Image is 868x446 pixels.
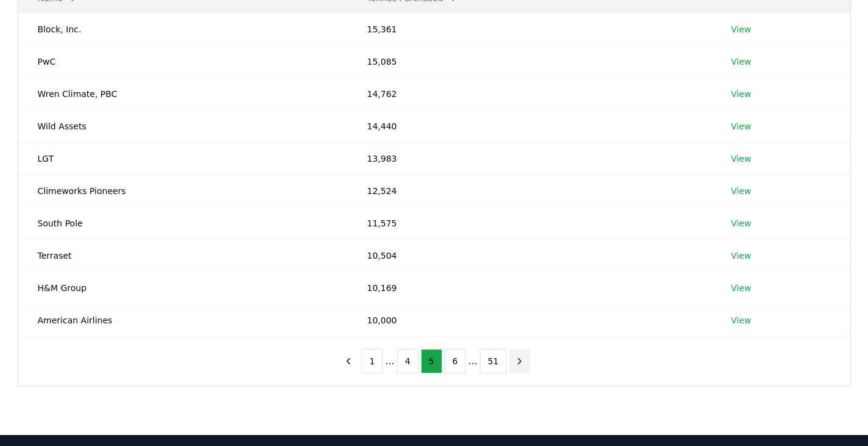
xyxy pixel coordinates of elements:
td: Terraset [18,239,348,272]
a: View [731,88,751,100]
button: 5 [421,349,442,373]
button: 4 [397,349,418,373]
a: View [731,23,751,35]
td: 13,983 [348,142,711,174]
td: H&M Group [18,272,348,304]
li: ... [468,354,477,369]
a: View [731,153,751,165]
td: Block, Inc. [18,13,348,45]
a: View [731,185,751,197]
td: South Pole [18,207,348,239]
button: 51 [480,349,507,373]
a: View [731,282,751,294]
td: 12,524 [348,174,711,207]
a: View [731,217,751,229]
td: 10,169 [348,272,711,304]
button: next page [509,349,530,373]
button: 1 [361,349,383,373]
td: American Airlines [18,304,348,336]
td: Wren Climate, PBC [18,77,348,110]
td: Wild Assets [18,110,348,142]
a: View [731,250,751,262]
button: 6 [445,349,466,373]
td: 14,762 [348,77,711,110]
td: LGT [18,142,348,174]
td: 14,440 [348,110,711,142]
td: 10,504 [348,239,711,272]
td: 11,575 [348,207,711,239]
button: previous page [338,349,359,373]
li: ... [385,354,394,369]
a: View [731,56,751,68]
a: View [731,120,751,132]
td: Climeworks Pioneers [18,174,348,207]
a: View [731,314,751,326]
td: 15,361 [348,13,711,45]
td: 15,085 [348,45,711,77]
td: PwC [18,45,348,77]
td: 10,000 [348,304,711,336]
